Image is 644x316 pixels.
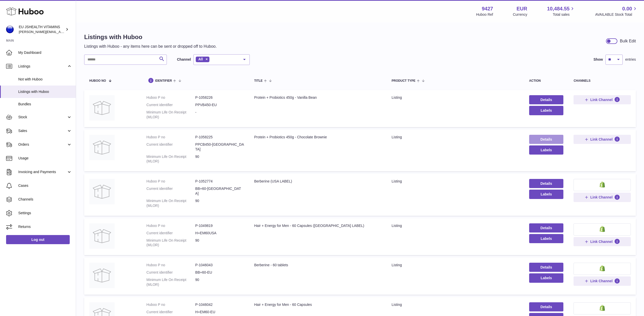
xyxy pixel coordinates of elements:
[600,305,605,311] img: shopify-small.png
[529,95,564,104] a: Details
[392,95,519,100] div: listing
[392,223,519,228] div: listing
[195,270,244,275] dd: BB+60-EU
[84,44,217,49] p: Listings with Huboo - any items here can be sent or dropped off to Huboo.
[155,79,172,82] span: identifier
[622,5,632,12] span: 0.00
[595,5,638,17] a: 0.00 AVAILABLE Stock Total
[195,135,244,140] dd: P-1058225
[18,170,67,174] span: Invoicing and Payments
[147,223,195,228] dt: Huboo P no
[482,5,493,12] strong: 9427
[147,302,195,307] dt: Huboo P no
[18,64,67,69] span: Listings
[600,181,605,188] img: shopify-small.png
[529,179,564,188] a: Details
[147,179,195,184] dt: Huboo P no
[516,5,527,12] strong: EUR
[529,145,564,155] button: Labels
[198,57,203,61] span: All
[594,57,603,62] label: Show
[147,277,195,287] dt: Minimum Life On Receipt (MLOR)
[254,95,381,100] div: Protein + Probiotics 450g - Vanilla Bean
[547,5,575,17] a: 10,484.55 Total sales
[147,231,195,236] dt: Current identifier
[600,226,605,232] img: shopify-small.png
[18,128,67,133] span: Sales
[392,302,519,307] div: listing
[195,103,244,107] dd: PPVB450-EU
[147,310,195,314] dt: Current identifier
[147,103,195,107] dt: Current identifier
[6,235,70,244] a: Log out
[476,12,493,17] div: Huboo Ref
[529,273,564,282] button: Labels
[529,234,564,243] button: Labels
[529,223,564,232] a: Details
[254,179,381,184] div: Berberine (USA LABEL)
[574,95,631,104] button: Link Channel
[529,263,564,272] a: Details
[254,79,262,82] span: title
[89,223,115,249] img: Hair + Energy for Men - 60 Capsules (USA LABEL)
[147,154,195,164] dt: Minimum Life On Receipt (MLOR)
[529,79,564,82] div: action
[19,25,64,34] div: EU JSHEALTH VITAMINS
[195,179,244,184] dd: P-1052774
[574,193,631,202] button: Link Channel
[147,135,195,140] dt: Huboo P no
[18,89,72,94] span: Listings with Huboo
[590,97,613,102] span: Link Channel
[254,223,381,228] div: Hair + Energy for Men - 60 Capsules ([GEOGRAPHIC_DATA] LABEL)
[254,302,381,307] div: Hair + Energy for Men - 60 Capsules
[529,190,564,199] button: Labels
[18,142,67,147] span: Orders
[600,265,605,271] img: shopify-small.png
[195,277,244,287] dd: 90
[6,26,14,33] img: laura@jessicasepel.com
[590,195,613,199] span: Link Channel
[254,263,381,268] div: Berberine - 60 tablets
[620,38,636,44] div: Bulk Edit
[18,77,72,82] span: Not with Huboo
[529,135,564,144] a: Details
[195,186,244,196] dd: BB+60-[GEOGRAPHIC_DATA]
[18,156,72,161] span: Usage
[195,231,244,236] dd: H+EM60USA
[147,198,195,208] dt: Minimum Life On Receipt (MLOR)
[18,211,72,215] span: Settings
[529,302,564,311] a: Details
[574,237,631,246] button: Link Channel
[529,106,564,115] button: Labels
[18,224,72,229] span: Returns
[18,183,72,188] span: Cases
[177,57,191,62] label: Channel
[392,263,519,268] div: listing
[147,95,195,100] dt: Huboo P no
[392,79,416,82] span: Product Type
[84,33,217,41] h1: Listings with Huboo
[18,115,67,120] span: Stock
[19,30,102,34] span: [PERSON_NAME][EMAIL_ADDRESS][DOMAIN_NAME]
[147,142,195,152] dt: Current identifier
[590,279,613,283] span: Link Channel
[147,270,195,275] dt: Current identifier
[89,135,115,160] img: Protein + Probiotics 450g - Chocolate Brownie
[18,50,72,55] span: My Dashboard
[195,310,244,314] dd: H+EM60-EU
[392,179,519,184] div: listing
[392,135,519,140] div: listing
[574,135,631,144] button: Link Channel
[18,102,72,107] span: Bundles
[553,12,575,17] span: Total sales
[195,223,244,228] dd: P-1049819
[195,95,244,100] dd: P-1058226
[147,238,195,248] dt: Minimum Life On Receipt (MLOR)
[147,186,195,196] dt: Current identifier
[195,302,244,307] dd: P-1046042
[513,12,527,17] div: Currency
[625,57,636,62] span: entries
[574,276,631,286] button: Link Channel
[89,95,115,121] img: Protein + Probiotics 450g - Vanilla Bean
[254,135,381,140] div: Protein + Probiotics 450g - Chocolate Brownie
